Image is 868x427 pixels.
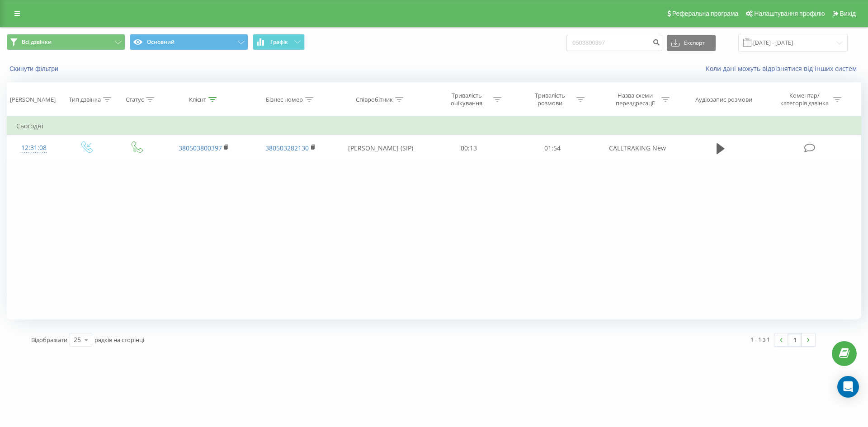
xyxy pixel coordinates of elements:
[7,34,125,50] button: Всі дзвінки
[566,35,662,51] input: Пошук за номером
[443,92,491,107] div: Тривалість очікування
[594,135,681,161] td: CALLTRAKING New
[356,96,393,103] div: Співробітник
[778,92,831,107] div: Коментар/категорія дзвінка
[130,34,248,50] button: Основний
[265,144,309,152] a: 380503282130
[754,10,825,17] span: Налаштування профілю
[7,117,861,135] td: Сьогодні
[126,96,144,103] div: Статус
[840,10,856,17] span: Вихід
[31,336,67,344] span: Відображати
[837,376,859,398] div: Open Intercom Messenger
[672,10,739,17] span: Реферальна програма
[69,96,101,103] div: Тип дзвінка
[667,35,716,51] button: Експорт
[266,96,303,103] div: Бізнес номер
[7,65,63,73] button: Скинути фільтри
[10,96,56,103] div: [PERSON_NAME]
[270,39,288,45] span: Графік
[16,139,52,157] div: 12:31:08
[695,96,752,103] div: Аудіозапис розмови
[253,34,305,50] button: Графік
[611,92,659,107] div: Назва схеми переадресації
[706,64,861,73] a: Коли дані можуть відрізнятися вiд інших систем
[334,135,427,161] td: [PERSON_NAME] (SIP)
[189,96,206,103] div: Клієнт
[526,92,574,107] div: Тривалість розмови
[22,38,52,46] span: Всі дзвінки
[750,335,770,344] div: 1 - 1 з 1
[510,135,594,161] td: 01:54
[94,336,144,344] span: рядків на сторінці
[427,135,510,161] td: 00:13
[788,333,802,346] a: 1
[179,144,222,152] a: 380503800397
[74,335,81,344] div: 25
